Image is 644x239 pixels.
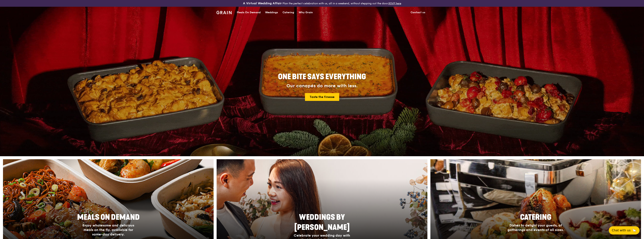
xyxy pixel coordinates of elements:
div: Our canapés do more with less. [255,83,389,89]
a: Why Grain [296,7,315,18]
a: GrainGrain [216,7,232,18]
span: Dishes to delight your guests, at gatherings and events of all sizes. [508,223,564,232]
span: Weddings by [PERSON_NAME] [294,213,350,232]
a: Contact us [408,7,428,18]
span: ONE BITE SAYS EVERYTHING [278,72,366,81]
span: Catering [520,213,551,222]
a: Catering [280,7,296,18]
a: Taste the finesse [305,93,339,101]
div: Catering [282,7,294,18]
span: Meals On Demand [77,213,140,222]
div: Plan the perfect celebration with us, all in a weekend, without stepping out the door. [214,1,430,5]
div: Why Grain [299,7,313,18]
div: Meals On Demand [237,7,261,18]
img: Grain [216,11,232,14]
a: Weddings [263,7,280,18]
span: 🦙 [632,228,637,233]
span: Enjoy wholesome and delicious meals on the fly, available for same-day delivery. [83,223,134,236]
button: Chat with us🦙 [609,226,640,235]
a: RSVP here [388,2,401,5]
h3: A Virtual Wedding Affair [243,1,282,5]
span: Chat with us [612,228,631,233]
div: Weddings [265,7,278,18]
